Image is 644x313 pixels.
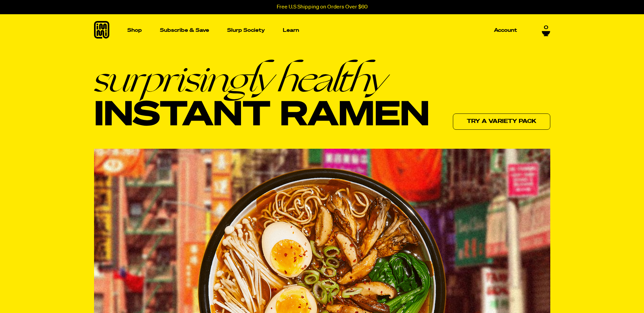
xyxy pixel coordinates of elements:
[157,25,212,36] a: Subscribe & Save
[280,14,302,46] a: Learn
[544,25,548,31] span: 0
[224,25,268,36] a: Slurp Society
[283,28,299,33] p: Learn
[227,28,265,33] p: Slurp Society
[94,60,429,97] em: surprisingly healthy
[94,60,429,134] h1: Instant Ramen
[125,14,145,46] a: Shop
[127,28,142,33] p: Shop
[277,4,368,10] p: Free U.S Shipping on Orders Over $60
[125,14,520,46] nav: Main navigation
[453,113,550,130] a: Try a variety pack
[491,25,520,36] a: Account
[160,28,209,33] p: Subscribe & Save
[542,25,550,36] a: 0
[494,28,517,33] p: Account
